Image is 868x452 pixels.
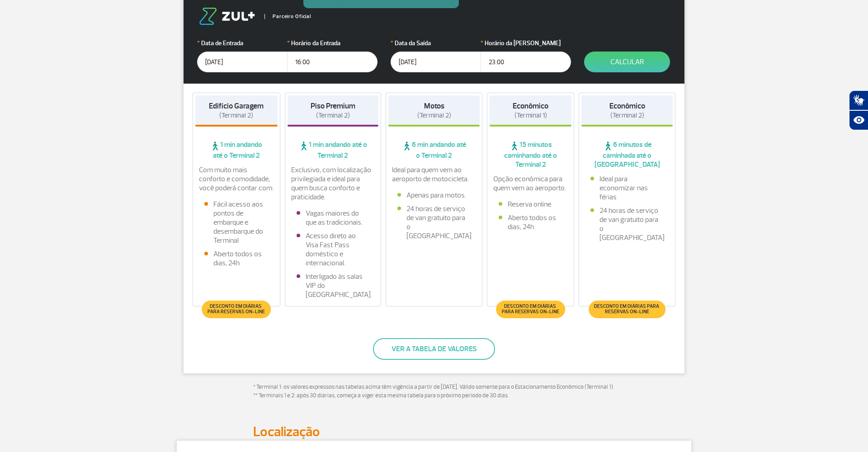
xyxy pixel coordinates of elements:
span: 6 min andando até o Terminal 2 [388,140,480,160]
label: Data de Entrada [197,38,288,48]
span: 15 minutos caminhando até o Terminal 2 [490,140,572,169]
input: hh:mm [287,52,377,72]
span: (Terminal 2) [610,111,644,120]
input: hh:mm [481,52,571,72]
img: logo-zul.png [197,8,257,25]
span: 1 min andando até o Terminal 2 [195,140,278,160]
li: Fácil acesso aos pontos de embarque e desembarque do Terminal [204,200,269,245]
button: Calcular [584,52,670,72]
li: 24 horas de serviço de van gratuito para o [GEOGRAPHIC_DATA] [397,204,471,240]
strong: Motos [424,101,444,111]
input: dd/mm/aaaa [197,52,288,72]
span: (Terminal 2) [417,111,451,120]
p: Ideal para quem vem ao aeroporto de motocicleta. [392,165,476,184]
p: Com muito mais conforto e comodidade, você poderá contar com: [199,165,274,193]
li: Ideal para economizar nas férias [590,174,664,202]
span: Desconto em diárias para reservas on-line [594,304,661,315]
h2: Localização [253,424,615,440]
strong: Econômico [513,101,548,111]
span: Parceiro Oficial [264,14,311,19]
p: Opção econômica para quem vem ao aeroporto. [493,174,568,193]
li: Apenas para motos. [397,191,471,200]
span: Desconto em diárias para reservas on-line [206,304,266,315]
span: 6 minutos de caminhada até o [GEOGRAPHIC_DATA] [581,140,673,169]
li: Interligado às salas VIP do [GEOGRAPHIC_DATA]. [297,272,370,299]
span: (Terminal 1) [514,111,547,120]
li: 24 horas de serviço de van gratuito para o [GEOGRAPHIC_DATA] [590,206,664,242]
span: Desconto em diárias para reservas on-line [500,304,561,315]
input: dd/mm/aaaa [391,52,481,72]
button: Ver a tabela de valores [373,338,495,360]
li: Acesso direto ao Visa Fast Pass doméstico e internacional. [297,231,370,268]
li: Aberto todos os dias, 24h [204,250,269,268]
p: * Terminal 1: os valores expressos nas tabelas acima têm vigência a partir de [DATE]. Válido some... [253,383,615,400]
label: Data da Saída [391,38,481,48]
strong: Edifício Garagem [209,101,264,111]
span: (Terminal 2) [316,111,350,120]
label: Horário da [PERSON_NAME] [481,38,571,48]
li: Vagas maiores do que as tradicionais. [297,209,370,227]
button: Abrir tradutor de língua de sinais. [849,90,868,110]
label: Horário da Entrada [287,38,377,48]
strong: Econômico [609,101,645,111]
strong: Piso Premium [311,101,355,111]
button: Abrir recursos assistivos. [849,110,868,130]
li: Reserva online [499,200,563,209]
p: Exclusivo, com localização privilegiada e ideal para quem busca conforto e praticidade. [291,165,375,202]
span: 1 min andando até o Terminal 2 [288,140,379,160]
span: (Terminal 2) [219,111,253,120]
li: Aberto todos os dias, 24h. [499,213,563,231]
div: Plugin de acessibilidade da Hand Talk. [849,90,868,130]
